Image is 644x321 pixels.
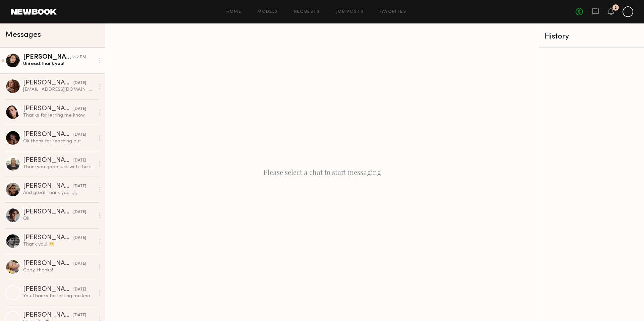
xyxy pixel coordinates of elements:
span: Messages [5,31,41,39]
div: [PERSON_NAME] [23,131,73,138]
div: [PERSON_NAME] [23,183,73,190]
div: [DATE] [73,157,86,164]
div: [DATE] [73,261,86,267]
div: 2 [614,6,617,10]
div: Thankyou good luck with the shoot the 24th !! [23,164,95,170]
div: History [545,33,639,41]
div: [PERSON_NAME] [23,106,73,112]
div: [PERSON_NAME] [23,312,73,319]
div: Thanks for letting me know [23,112,95,119]
div: [PERSON_NAME] [23,54,71,61]
a: Favorites [380,10,406,14]
div: [DATE] [73,209,86,215]
a: Home [226,10,241,14]
div: [PERSON_NAME] [23,235,73,241]
div: 6:12 PM [71,54,86,61]
div: You: Thanks for letting me know! We are set for the 24th, so that's okay. Appreciate it and good ... [23,293,95,299]
a: Job Posts [336,10,364,14]
div: [PERSON_NAME] [23,286,73,293]
a: Requests [294,10,320,14]
div: Unread: thank you! [23,61,95,67]
div: Ok [23,215,95,222]
div: [DATE] [73,286,86,293]
div: [PERSON_NAME] [23,157,73,164]
div: [DATE] [73,132,86,138]
div: [DATE] [73,235,86,241]
div: Thank you! 😊 [23,241,95,248]
div: [DATE] [73,80,86,86]
div: [PERSON_NAME] [23,260,73,267]
div: [DATE] [73,106,86,112]
div: [PERSON_NAME] [23,209,73,215]
div: [DATE] [73,312,86,319]
div: Copy, thanks! [23,267,95,273]
div: Please select a chat to start messaging [105,23,539,321]
a: Models [257,10,278,14]
div: And great thank you. 🙏🏻 [23,190,95,196]
div: [EMAIL_ADDRESS][DOMAIN_NAME] [23,86,95,93]
div: [PERSON_NAME] [23,80,73,86]
div: [DATE] [73,183,86,190]
div: Ok thank for reaching out [23,138,95,144]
